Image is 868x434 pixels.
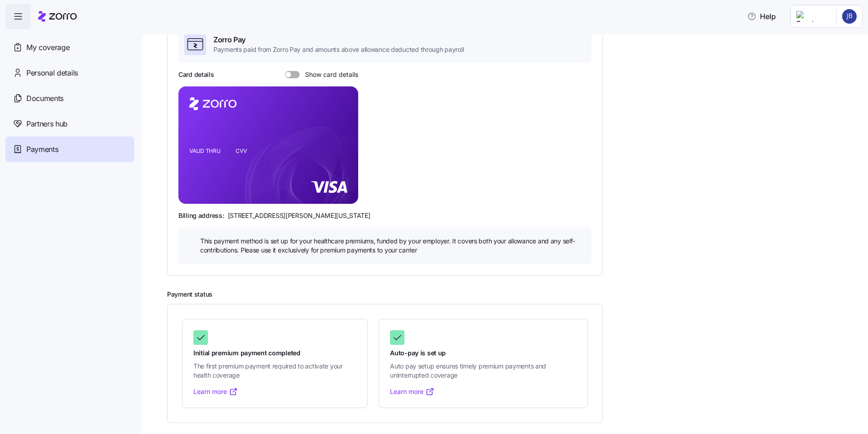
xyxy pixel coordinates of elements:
a: Payments [5,136,134,162]
span: Payments paid from Zorro Pay and amounts above allowance deducted through payroll [213,45,464,54]
span: Auto-pay is set up [390,348,577,358]
h3: Card details [178,70,214,79]
a: Learn more [390,387,434,396]
span: Partners hub [26,118,68,130]
tspan: CVV [236,147,247,154]
h2: Payment status [167,290,855,299]
button: Help [740,7,783,25]
span: Show card details [300,71,358,78]
a: Documents [5,86,134,111]
span: Payments [26,144,58,155]
span: Billing address: [178,211,224,220]
span: Initial premium payment completed [193,348,356,358]
tspan: VALID THRU [189,147,221,154]
img: icon bulb [186,237,197,247]
span: Personal details [26,67,78,79]
img: 2ef70e21289aff63a3d4baa1df2dae51 [842,9,857,24]
span: The first premium payment required to activate your health coverage [193,362,356,380]
a: Partners hub [5,111,134,136]
img: Employer logo [796,11,829,22]
span: This payment method is set up for your healthcare premiums, funded by your employer. It covers bo... [200,237,584,255]
span: My coverage [26,42,69,53]
span: Auto pay setup ensures timely premium payments and uninterrupted coverage [390,362,577,380]
span: [STREET_ADDRESS][PERSON_NAME][US_STATE] [228,211,370,220]
a: Personal details [5,60,134,86]
a: My coverage [5,35,134,60]
span: Help [747,11,776,22]
span: Zorro Pay [213,34,464,45]
span: Documents [26,93,64,104]
a: Learn more [193,387,238,396]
